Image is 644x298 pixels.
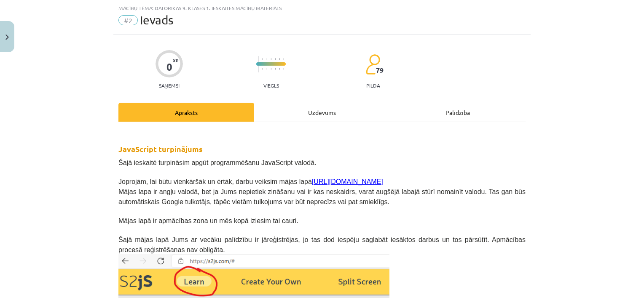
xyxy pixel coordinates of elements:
[140,13,173,27] span: Ievads
[275,58,276,60] img: icon-short-line-57e1e144782c952c97e751825c79c345078a6d821885a25fce030b3d8c18986b.svg
[262,58,263,60] img: icon-short-line-57e1e144782c952c97e751825c79c345078a6d821885a25fce030b3d8c18986b.svg
[118,5,526,11] div: Mācību tēma: Datorikas 9. klases 1. ieskaites mācību materiāls
[275,68,276,70] img: icon-short-line-57e1e144782c952c97e751825c79c345078a6d821885a25fce030b3d8c18986b.svg
[118,236,526,253] span: Šajā mājas lapā Jums ar vecāku palīdzību ir jāreģistrējas, jo tas dod iespēju saglabāt iesāktos d...
[118,217,298,224] span: Mājas lapā ir apmācības zona un mēs kopā iziesim tai cauri.
[266,58,267,60] img: icon-short-line-57e1e144782c952c97e751825c79c345078a6d821885a25fce030b3d8c18986b.svg
[118,15,138,25] span: #2
[376,67,384,74] span: 79
[263,82,279,88] p: Viegls
[262,68,263,70] img: icon-short-line-57e1e144782c952c97e751825c79c345078a6d821885a25fce030b3d8c18986b.svg
[390,103,526,122] div: Palīdzība
[283,68,284,70] img: icon-short-line-57e1e144782c952c97e751825c79c345078a6d821885a25fce030b3d8c18986b.svg
[118,103,254,122] div: Apraksts
[366,82,380,88] p: pilda
[258,56,259,72] img: icon-long-line-d9ea69661e0d244f92f715978eff75569469978d946b2353a9bb055b3ed8787d.svg
[118,159,317,166] span: Šajā ieskaitē turpināsim apgūt programmēšanu JavaScript valodā.
[118,188,526,205] span: Mājas lapa ir angļu valodā, bet ja Jums nepietiek zināšanu vai ir kas neskaidrs, varat augšējā la...
[173,58,178,63] span: XP
[156,82,183,88] p: Saņemsi
[279,68,280,70] img: icon-short-line-57e1e144782c952c97e751825c79c345078a6d821885a25fce030b3d8c18986b.svg
[271,68,271,70] img: icon-short-line-57e1e144782c952c97e751825c79c345078a6d821885a25fce030b3d8c18986b.svg
[279,58,280,60] img: icon-short-line-57e1e144782c952c97e751825c79c345078a6d821885a25fce030b3d8c18986b.svg
[283,58,284,60] img: icon-short-line-57e1e144782c952c97e751825c79c345078a6d821885a25fce030b3d8c18986b.svg
[312,178,383,185] a: [URL][DOMAIN_NAME]
[166,61,172,73] div: 0
[271,58,271,60] img: icon-short-line-57e1e144782c952c97e751825c79c345078a6d821885a25fce030b3d8c18986b.svg
[254,103,390,122] div: Uzdevums
[5,35,9,40] img: icon-close-lesson-0947bae3869378f0d4975bcd49f059093ad1ed9edebbc8119c70593378902aed.svg
[118,178,383,185] span: Joprojām, lai būtu vienkāršāk un ērtāk, darbu veiksim mājas lapā
[118,144,203,154] strong: JavaScript turpinājums
[365,54,380,75] img: students-c634bb4e5e11cddfef0936a35e636f08e4e9abd3cc4e673bd6f9a4125e45ecb1.svg
[266,68,267,70] img: icon-short-line-57e1e144782c952c97e751825c79c345078a6d821885a25fce030b3d8c18986b.svg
